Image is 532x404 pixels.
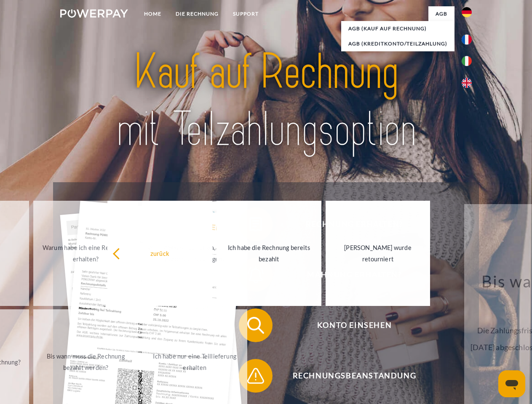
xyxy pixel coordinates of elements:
[147,351,242,373] div: Ich habe nur eine Teillieferung erhalten
[251,308,457,342] span: Konto einsehen
[341,36,454,51] a: AGB (Kreditkonto/Teilzahlung)
[331,242,425,265] div: [PERSON_NAME] wurde retourniert
[80,40,452,161] img: title-powerpay_de.svg
[251,359,457,393] span: Rechnungsbeanstandung
[60,9,128,18] img: logo-powerpay-white.svg
[462,7,472,17] img: de
[462,56,472,66] img: it
[498,370,525,397] iframe: Schaltfläche zum Öffnen des Messaging-Fensters
[462,78,472,88] img: en
[226,6,266,21] a: SUPPORT
[239,359,458,393] button: Rechnungsbeanstandung
[112,247,207,259] div: zurück
[462,35,472,45] img: fr
[38,242,133,265] div: Warum habe ich eine Rechnung erhalten?
[341,21,454,36] a: AGB (Kauf auf Rechnung)
[428,6,454,21] a: agb
[222,242,316,265] div: Ich habe die Rechnung bereits bezahlt
[168,6,226,21] a: DIE RECHNUNG
[38,351,133,373] div: Bis wann muss die Rechnung bezahlt werden?
[137,6,168,21] a: Home
[239,308,458,342] button: Konto einsehen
